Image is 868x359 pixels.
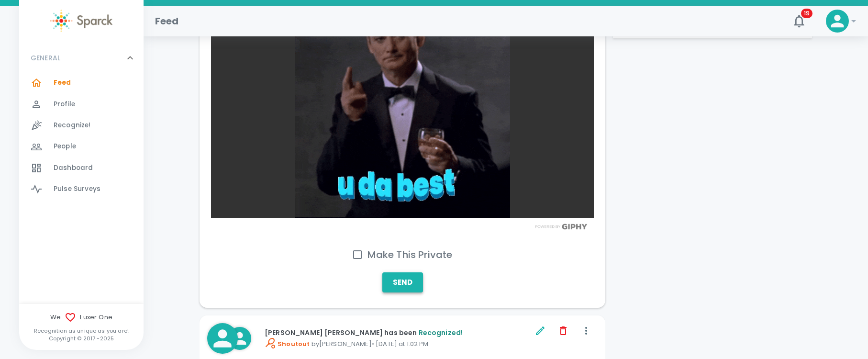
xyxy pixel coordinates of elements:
[19,136,144,157] a: People
[533,224,590,230] img: Powered by GIPHY
[19,10,144,32] a: Sparck logo
[19,179,144,200] a: Pulse Surveys
[19,115,144,136] a: Recognize!
[54,78,71,88] span: Feed
[419,328,463,337] span: Recognized!
[265,339,310,348] span: Shoutout
[382,272,423,292] button: Send
[31,53,60,63] p: GENERAL
[367,247,453,262] h6: Make This Private
[265,337,533,349] p: by [PERSON_NAME] • [DATE] at 1:02 PM
[155,13,179,29] h1: Feed
[19,72,144,93] a: Feed
[54,100,75,109] span: Profile
[54,163,93,173] span: Dashboard
[788,10,811,33] button: 19
[54,184,100,194] span: Pulse Surveys
[54,121,91,130] span: Recognize!
[54,142,76,151] span: People
[211,2,594,218] img: fem4oy4LOfbL4G64ie
[50,10,112,32] img: Sparck logo
[19,327,144,335] p: Recognition as unique as you are!
[801,9,812,18] span: 19
[19,72,144,203] div: GENERAL
[265,328,533,337] p: [PERSON_NAME] [PERSON_NAME] has been
[19,157,144,179] a: Dashboard
[19,44,144,72] div: GENERAL
[19,94,144,115] a: Profile
[19,335,144,342] p: Copyright © 2017 - 2025
[19,312,144,323] span: We Luxer One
